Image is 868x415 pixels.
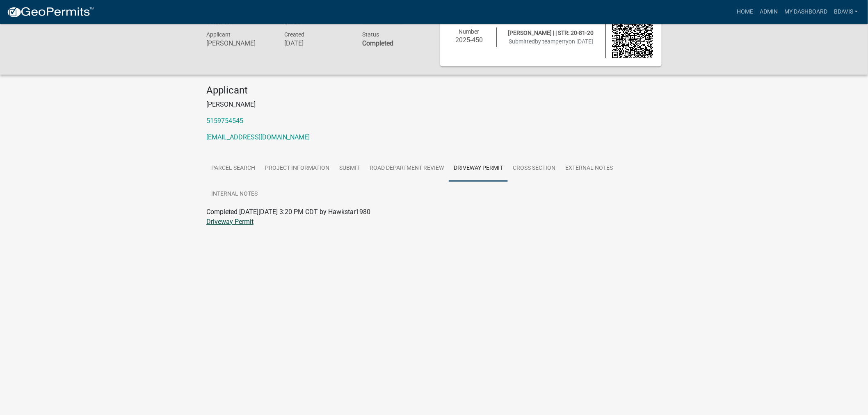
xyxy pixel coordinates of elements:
a: Driveway Permit [449,155,508,182]
a: Parcel search [206,155,260,182]
span: by teamperry [535,38,569,45]
a: [EMAIL_ADDRESS][DOMAIN_NAME] [206,133,310,141]
a: Home [733,4,756,20]
h6: 2025-450 [448,36,490,44]
span: Submitted on [DATE] [509,38,593,45]
span: Created [284,31,304,38]
span: Applicant [206,31,231,38]
a: bdavis [831,4,861,20]
span: Completed [DATE][DATE] 3:20 PM CDT by Hawkstar1980 [206,208,370,216]
a: Internal Notes [206,181,263,207]
span: Number [459,28,480,35]
a: Admin [756,4,781,20]
img: QR code [612,16,654,58]
h6: [DATE] [284,39,350,47]
p: [PERSON_NAME] [206,100,662,109]
a: My Dashboard [781,4,831,20]
a: Project Information [260,155,334,182]
strong: Completed [362,39,393,47]
span: Status [362,31,379,38]
a: 5159754545 [206,117,243,125]
a: Driveway Permit [206,218,254,226]
h4: Applicant [206,84,662,96]
a: Road Department Review [365,155,449,182]
h6: [PERSON_NAME] [206,39,272,47]
span: [PERSON_NAME] | | STR: 20-81-20 [508,30,594,36]
a: Submit [334,155,365,182]
a: External Notes [560,155,618,182]
a: Cross Section [508,155,560,182]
